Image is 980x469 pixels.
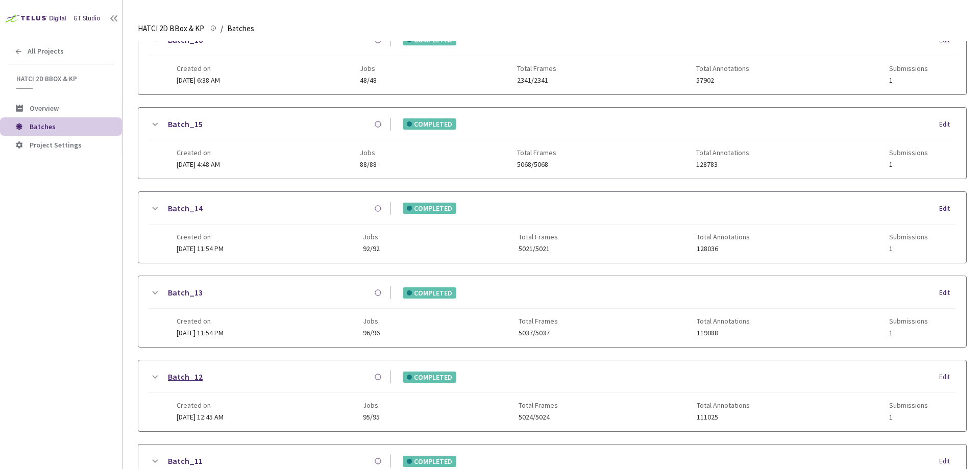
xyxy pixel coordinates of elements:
[696,64,749,72] span: Total Annotations
[939,119,956,130] div: Edit
[939,372,956,382] div: Edit
[697,317,750,325] span: Total Annotations
[138,108,966,179] div: Batch_15COMPLETEDEditCreated on[DATE] 4:48 AMJobs88/88Total Frames5068/5068Total Annotations12878...
[220,22,223,35] li: /
[177,328,224,337] span: [DATE] 11:54 PM
[939,288,956,298] div: Edit
[138,23,966,94] div: Batch_16COMPLETEDEditCreated on[DATE] 6:38 AMJobs48/48Total Frames2341/2341Total Annotations57902...
[168,286,203,299] a: Batch_13
[517,149,556,157] span: Total Frames
[73,14,101,23] div: GT Studio
[30,122,56,131] span: Batches
[517,64,556,72] span: Total Frames
[697,401,750,409] span: Total Annotations
[360,64,377,72] span: Jobs
[519,401,558,409] span: Total Frames
[519,317,558,325] span: Total Frames
[138,192,966,263] div: Batch_14COMPLETEDEditCreated on[DATE] 11:54 PMJobs92/92Total Frames5021/5021Total Annotations1280...
[363,329,380,337] span: 96/96
[138,360,966,431] div: Batch_12COMPLETEDEditCreated on[DATE] 12:45 AMJobs95/95Total Frames5024/5024Total Annotations1110...
[177,149,220,157] span: Created on
[168,202,203,215] a: Batch_14
[177,412,224,422] span: [DATE] 12:45 AM
[519,245,558,253] span: 5021/5021
[363,245,380,253] span: 92/92
[363,413,380,421] span: 95/95
[697,329,750,337] span: 119088
[697,233,750,241] span: Total Annotations
[168,118,203,131] a: Batch_15
[696,149,749,157] span: Total Annotations
[519,233,558,241] span: Total Frames
[889,161,928,168] span: 1
[889,401,928,409] span: Submissions
[363,317,380,325] span: Jobs
[889,233,928,241] span: Submissions
[939,204,956,214] div: Edit
[939,35,956,45] div: Edit
[889,149,928,157] span: Submissions
[360,161,377,168] span: 88/88
[403,203,456,214] div: COMPLETED
[30,140,82,150] span: Project Settings
[177,401,224,409] span: Created on
[30,104,59,113] span: Overview
[360,77,377,84] span: 48/48
[363,401,380,409] span: Jobs
[697,413,750,421] span: 111025
[403,118,456,130] div: COMPLETED
[138,276,966,347] div: Batch_13COMPLETEDEditCreated on[DATE] 11:54 PMJobs96/96Total Frames5037/5037Total Annotations1190...
[177,317,224,325] span: Created on
[517,77,556,84] span: 2341/2341
[177,233,224,241] span: Created on
[889,245,928,253] span: 1
[168,371,203,383] a: Batch_12
[697,245,750,253] span: 128036
[403,372,456,383] div: COMPLETED
[519,329,558,337] span: 5037/5037
[16,75,108,83] span: HATCI 2D BBox & KP
[177,64,220,72] span: Created on
[168,455,203,467] a: Batch_11
[939,456,956,466] div: Edit
[889,317,928,325] span: Submissions
[177,244,224,253] span: [DATE] 11:54 PM
[177,160,220,169] span: [DATE] 4:48 AM
[28,47,64,56] span: All Projects
[889,77,928,84] span: 1
[889,413,928,421] span: 1
[517,161,556,168] span: 5068/5068
[227,22,254,35] span: Batches
[363,233,380,241] span: Jobs
[360,149,377,157] span: Jobs
[403,456,456,467] div: COMPLETED
[177,76,220,85] span: [DATE] 6:38 AM
[696,161,749,168] span: 128783
[889,64,928,72] span: Submissions
[696,77,749,84] span: 57902
[889,329,928,337] span: 1
[403,287,456,299] div: COMPLETED
[138,22,204,35] span: HATCI 2D BBox & KP
[519,413,558,421] span: 5024/5024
